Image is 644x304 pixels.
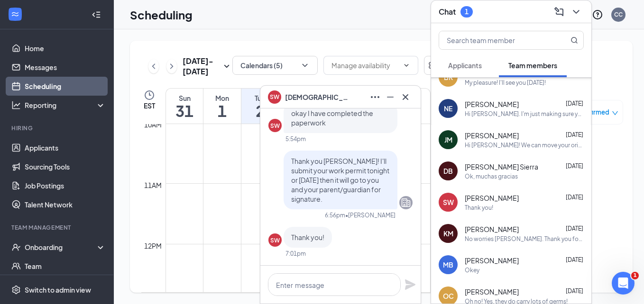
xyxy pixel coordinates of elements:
[465,172,518,180] div: Ok, muchas gracias
[270,122,280,130] div: SW
[465,266,479,274] div: Okey
[166,103,203,119] h1: 31
[566,194,583,201] span: [DATE]
[566,162,583,170] span: [DATE]
[11,100,21,110] svg: Analysis
[167,61,176,72] svg: ChevronRight
[25,138,106,157] a: Applicants
[241,103,279,119] h1: 2
[270,236,280,244] div: SW
[166,89,203,124] a: August 31, 2025
[142,241,164,251] div: 12pm
[11,242,21,252] svg: UserCheck
[25,157,106,176] a: Sourcing Tools
[577,107,609,117] span: Confirmed
[130,7,193,23] h1: Scheduling
[439,31,552,49] input: Search team member
[465,204,493,212] div: Thank you!
[25,58,106,77] a: Messages
[92,10,101,19] svg: Collapse
[11,124,104,132] div: Hiring
[369,91,381,103] svg: Ellipses
[508,61,557,70] span: Team members
[552,4,567,19] button: ComposeMessage
[203,89,241,124] a: September 1, 2025
[465,224,519,234] span: [PERSON_NAME]
[448,61,482,70] span: Applicants
[465,131,519,140] span: [PERSON_NAME]
[203,103,241,119] h1: 1
[368,89,383,105] button: Ellipses
[443,166,453,176] div: DB
[444,104,452,113] div: NE
[25,100,106,110] div: Reporting
[345,211,396,219] span: • [PERSON_NAME]
[232,56,318,75] button: Calendars (5)ChevronDown
[424,56,443,77] a: Settings
[383,89,398,105] button: Minimize
[566,287,583,295] span: [DATE]
[398,89,413,105] button: Cross
[203,93,241,103] div: Mon
[465,8,469,16] div: 1
[400,197,412,208] svg: Company
[10,9,20,19] svg: WorkstreamLogo
[25,195,106,214] a: Talent Network
[148,59,159,73] button: ChevronLeft
[291,157,389,203] span: Thank you [PERSON_NAME]! I'll submit your work permit tonight or [DATE] then it will go to you an...
[612,110,618,116] span: down
[291,109,373,127] span: okay I have completed the paperwork
[569,4,584,19] button: ChevronDown
[144,101,155,110] span: EST
[443,291,454,301] div: OC
[149,61,158,72] svg: ChevronLeft
[166,59,177,73] button: ChevronRight
[241,89,279,124] a: September 2, 2025
[166,93,203,103] div: Sun
[25,39,106,58] a: Home
[465,99,519,109] span: [PERSON_NAME]
[331,60,399,71] input: Manage availability
[443,229,453,238] div: KM
[443,260,453,269] div: MB
[566,100,583,107] span: [DATE]
[285,250,306,258] div: 7:01pm
[221,61,232,72] svg: SmallChevronDown
[614,10,623,18] div: CC
[566,225,583,232] span: [DATE]
[25,77,106,96] a: Scheduling
[465,141,584,149] div: Hi [PERSON_NAME]! We can move your orientation to the following [DATE] 4:30 PM.
[142,119,164,130] div: 10am
[444,135,452,144] div: JM
[11,285,21,295] svg: Settings
[465,193,519,203] span: [PERSON_NAME]
[553,6,565,18] svg: ComposeMessage
[183,56,221,77] h3: [DATE] - [DATE]
[424,56,443,75] button: Settings
[612,272,635,295] iframe: Intercom live chat
[465,287,519,296] span: [PERSON_NAME]
[400,91,411,103] svg: Cross
[592,9,603,20] svg: QuestionInfo
[291,233,324,241] span: Thank you!
[570,6,582,18] svg: ChevronDown
[11,224,104,232] div: Team Management
[566,256,583,263] span: [DATE]
[566,131,583,138] span: [DATE]
[142,180,164,190] div: 11am
[465,256,519,265] span: [PERSON_NAME]
[25,257,106,276] a: Team
[300,61,310,70] svg: ChevronDown
[385,91,396,103] svg: Minimize
[465,235,584,243] div: No worries [PERSON_NAME]. Thank you for letting me know!
[25,176,106,195] a: Job Postings
[405,279,416,290] svg: Plane
[465,110,584,118] div: Hi [PERSON_NAME]. I'm just making sure you received my email last week and seeing if you had any ...
[25,242,98,252] div: Onboarding
[25,285,91,295] div: Switch to admin view
[439,7,456,17] h3: Chat
[403,62,410,69] svg: ChevronDown
[285,92,351,102] span: [DEMOGRAPHIC_DATA] [PERSON_NAME]
[631,272,639,279] span: 1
